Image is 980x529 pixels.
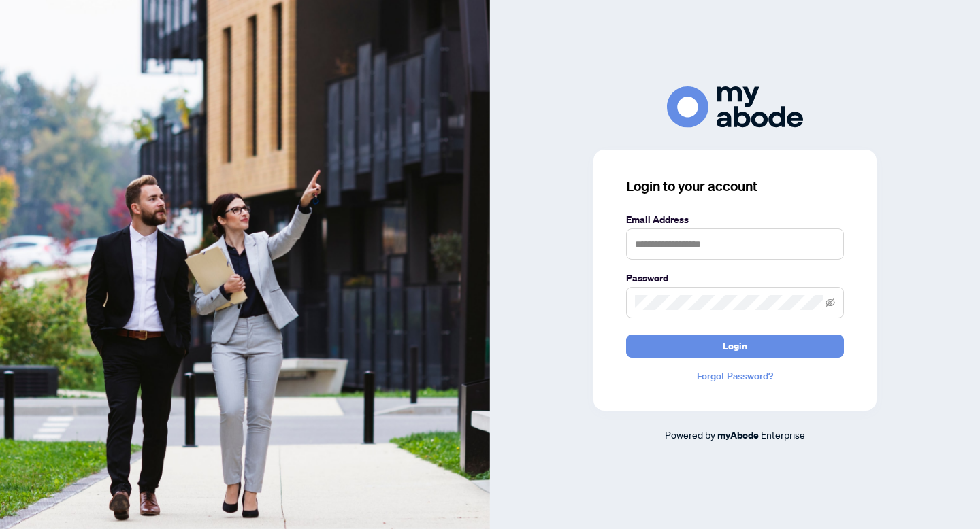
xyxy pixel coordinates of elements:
[626,369,844,383] a: Forgot Password?
[626,212,844,227] label: Email Address
[761,428,805,441] span: Enterprise
[667,86,803,128] img: ma-logo
[626,335,844,358] button: Login
[626,271,844,286] label: Password
[665,428,715,441] span: Powered by
[826,298,835,307] span: eye-invisible
[723,335,747,357] span: Login
[626,177,844,196] h3: Login to your account
[717,428,759,443] a: myAbode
